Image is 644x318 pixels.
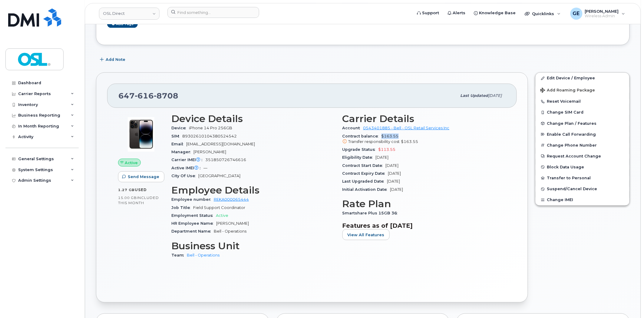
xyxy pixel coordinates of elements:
[585,14,619,18] span: Wireless Admin
[453,10,466,16] span: Alerts
[171,166,203,170] span: Active IMEI
[216,221,249,226] span: [PERSON_NAME]
[536,118,629,129] button: Change Plan / Features
[125,160,138,166] span: Active
[171,113,335,124] h3: Device Details
[193,205,245,210] span: Field Support Coordinator
[171,229,214,234] span: Department Name
[171,126,189,130] span: Device
[540,88,595,94] span: Add Roaming Package
[342,211,401,215] span: Smartshare Plus 15GB 36
[118,171,164,182] button: Send Message
[106,57,125,62] span: Add Note
[123,116,159,153] img: image20231002-3703462-11aim6e.jpeg
[342,126,363,130] span: Account
[342,171,388,176] span: Contract Expiry Date
[203,166,207,170] span: —
[171,142,186,146] span: Email
[154,91,178,100] span: 8708
[182,134,237,138] span: 89302610104380524542
[167,7,259,18] input: Find something...
[461,93,488,98] span: Last updated
[118,91,178,100] span: 647
[342,155,376,160] span: Eligibility Date
[171,240,335,251] h3: Business Unit
[536,96,629,107] button: Reset Voicemail
[135,91,154,100] span: 616
[342,134,381,138] span: Contract balance
[566,8,629,20] div: Gregory Easton
[536,73,629,84] a: Edit Device / Employee
[536,129,629,140] button: Enable Call Forwarding
[342,113,506,124] h3: Carrier Details
[413,7,444,19] a: Support
[536,151,629,162] button: Request Account Change
[573,10,580,17] span: GE
[193,150,226,154] span: [PERSON_NAME]
[386,163,399,168] span: [DATE]
[444,7,470,19] a: Alerts
[388,171,401,176] span: [DATE]
[171,134,182,138] span: SIM
[216,213,228,218] span: Active
[342,222,506,229] h3: Features as of [DATE]
[401,139,418,144] span: $163.55
[479,10,516,16] span: Knowledge Base
[536,84,629,96] button: Add Roaming Package
[171,213,216,218] span: Employment Status
[118,196,137,200] span: 15.00 GB
[342,179,387,184] span: Last Upgraded Date
[536,107,629,118] button: Change SIM Card
[547,132,596,137] span: Enable Call Forwarding
[189,126,232,130] span: iPhone 14 Pro 256GB
[532,11,554,16] span: Quicklinks
[363,126,450,130] a: 0543401885 - Bell - OSL Retail Services Inc
[422,10,439,16] span: Support
[171,157,205,162] span: Carrier IMEI
[118,195,159,205] span: included this month
[536,194,629,205] button: Change IMEI
[536,173,629,184] button: Transfer to Personal
[342,187,390,192] span: Initial Activation Date
[171,174,198,178] span: City Of Use
[171,150,193,154] span: Manager
[585,9,619,14] span: [PERSON_NAME]
[470,7,520,19] a: Knowledge Base
[171,185,335,196] h3: Employee Details
[171,253,187,257] span: Team
[214,229,246,234] span: Bell - Operations
[187,253,220,257] a: Bell - Operations
[536,162,629,173] button: Block Data Usage
[135,187,147,192] span: used
[348,139,400,144] span: Transfer responsibility cost
[99,8,160,20] a: OSL Direct
[96,54,130,65] button: Add Note
[186,142,255,146] span: [EMAIL_ADDRESS][DOMAIN_NAME]
[171,221,216,226] span: HR Employee Name
[547,187,597,191] span: Suspend/Cancel Device
[536,140,629,151] button: Change Phone Number
[214,197,249,202] a: REKA000065444
[390,187,403,192] span: [DATE]
[342,163,386,168] span: Contract Start Date
[378,147,396,152] span: $113.55
[342,229,390,240] button: View All Features
[171,197,214,202] span: Employee number
[198,174,240,178] span: [GEOGRAPHIC_DATA]
[342,147,378,152] span: Upgrade Status
[118,188,135,192] span: 1.27 GB
[521,8,565,20] div: Quicklinks
[348,232,385,238] span: View All Features
[536,184,629,194] button: Suspend/Cancel Device
[205,157,246,162] span: 351850726746616
[342,134,506,145] span: $163.55
[387,179,400,184] span: [DATE]
[547,121,597,126] span: Change Plan / Features
[376,155,389,160] span: [DATE]
[488,93,502,98] span: [DATE]
[128,174,159,180] span: Send Message
[342,198,506,209] h3: Rate Plan
[171,205,193,210] span: Job Title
